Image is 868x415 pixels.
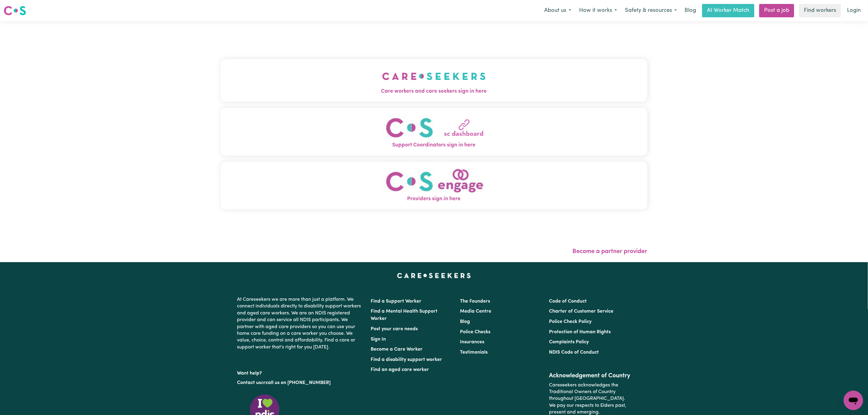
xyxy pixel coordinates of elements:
[702,4,754,17] a: AI Worker Match
[371,327,418,331] a: Post your care needs
[221,162,647,209] button: Providers sign in here
[843,4,864,17] a: Login
[371,347,423,352] a: Become a Care Worker
[681,4,700,17] a: Blog
[237,368,364,377] p: Want help?
[221,195,647,203] span: Providers sign in here
[549,299,587,304] a: Code of Conduct
[237,294,364,353] p: At Careseekers we are more than just a platform. We connect individuals directly to disability su...
[460,299,490,304] a: The Founders
[371,309,438,321] a: Find a Mental Health Support Worker
[460,330,490,334] a: Police Checks
[549,319,592,324] a: Police Check Policy
[371,337,386,342] a: Sign In
[549,372,631,379] h2: Acknowledgement of Country
[237,377,364,389] p: or
[460,319,470,324] a: Blog
[549,330,611,334] a: Protection of Human Rights
[460,350,488,355] a: Testimonials
[460,340,484,345] a: Insurances
[575,4,621,17] button: How it works
[844,391,863,410] iframe: Button to launch messaging window, conversation in progress
[221,59,647,101] button: Care workers and care seekers sign in here
[371,367,429,372] a: Find an aged care worker
[621,4,681,17] button: Safety & resources
[549,309,613,314] a: Charter of Customer Service
[266,380,331,385] a: call us on [PHONE_NUMBER]
[221,87,647,95] span: Care workers and care seekers sign in here
[371,357,442,362] a: Find a disability support worker
[371,299,422,304] a: Find a Support Worker
[549,350,599,355] a: NDIS Code of Conduct
[237,380,261,385] a: Contact us
[221,141,647,149] span: Support Coordinators sign in here
[540,4,575,17] button: About us
[460,309,491,314] a: Media Centre
[549,340,589,345] a: Complaints Policy
[397,273,471,278] a: Careseekers home page
[759,4,794,17] a: Post a job
[573,249,647,255] a: Become a partner provider
[4,5,26,16] img: Careseekers logo
[221,108,647,156] button: Support Coordinators sign in here
[4,4,26,18] a: Careseekers logo
[799,4,841,17] a: Find workers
